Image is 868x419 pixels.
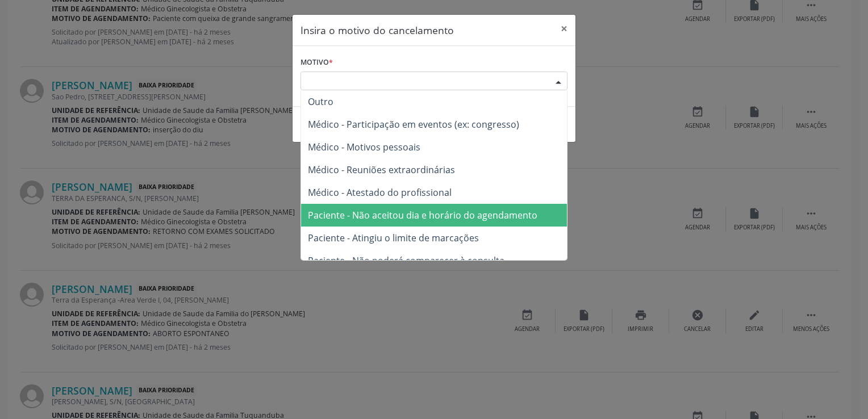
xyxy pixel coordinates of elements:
[308,232,479,244] span: Paciente - Atingiu o limite de marcações
[308,164,455,176] span: Médico - Reuniões extraordinárias
[301,54,333,72] label: Motivo
[301,23,454,37] h5: Insira o motivo do cancelamento
[308,141,420,153] span: Médico - Motivos pessoais
[308,118,519,131] span: Médico - Participação em eventos (ex: congresso)
[553,15,575,43] button: Close
[308,254,504,267] span: Paciente - Não poderá comparecer à consulta
[308,186,452,199] span: Médico - Atestado do profissional
[308,95,333,108] span: Outro
[308,209,537,221] span: Paciente - Não aceitou dia e horário do agendamento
